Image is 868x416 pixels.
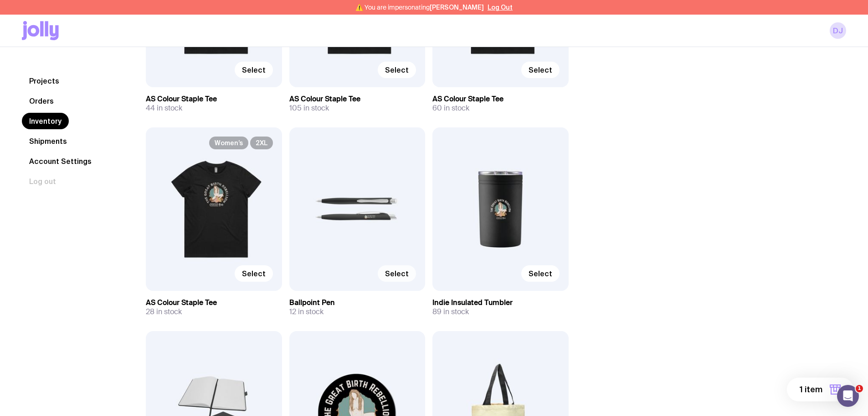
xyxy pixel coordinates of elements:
a: Projects [22,73,67,89]
h3: AS Colour Staple Tee [289,95,426,104]
a: Account Settings [22,153,99,169]
h3: Indie Insulated Tumbler [432,298,569,307]
span: Select [242,269,266,278]
span: 105 in stock [289,104,329,113]
span: 44 in stock [146,104,182,113]
iframe: Intercom live chat [837,385,859,407]
a: DJ [830,22,846,39]
h3: AS Colour Staple Tee [146,95,282,104]
span: 1 item [800,384,822,395]
a: Orders [22,93,61,109]
span: 12 in stock [289,307,324,316]
span: Select [385,65,409,74]
button: Log out [22,173,63,190]
span: 2XL [250,137,273,149]
h3: AS Colour Staple Tee [432,95,569,104]
button: 1 item [787,378,853,401]
a: Inventory [22,113,69,129]
a: Shipments [22,133,74,149]
span: 89 in stock [432,307,469,316]
span: Women’s [209,137,248,149]
span: 28 in stock [146,307,182,316]
span: 1 [856,385,863,392]
span: Select [529,269,552,278]
span: 60 in stock [432,104,469,113]
span: Select [529,65,552,74]
span: [PERSON_NAME] [430,4,484,11]
h3: Ballpoint Pen [289,298,426,307]
span: ⚠️ You are impersonating [355,4,484,11]
h3: AS Colour Staple Tee [146,298,282,307]
button: Log Out [488,4,513,11]
span: Select [385,269,409,278]
span: Select [242,65,266,74]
